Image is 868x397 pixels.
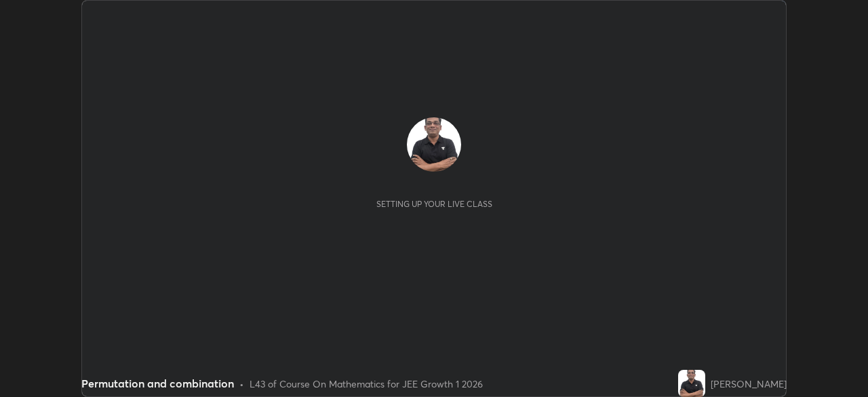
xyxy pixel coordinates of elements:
div: Setting up your live class [376,199,492,209]
div: L43 of Course On Mathematics for JEE Growth 1 2026 [250,377,483,391]
div: • [239,377,244,391]
img: 68f5c4e3b5444b35b37347a9023640a5.jpg [678,370,705,397]
img: 68f5c4e3b5444b35b37347a9023640a5.jpg [407,117,461,172]
div: Permutation and combination [81,375,234,392]
div: [PERSON_NAME] [711,377,787,391]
